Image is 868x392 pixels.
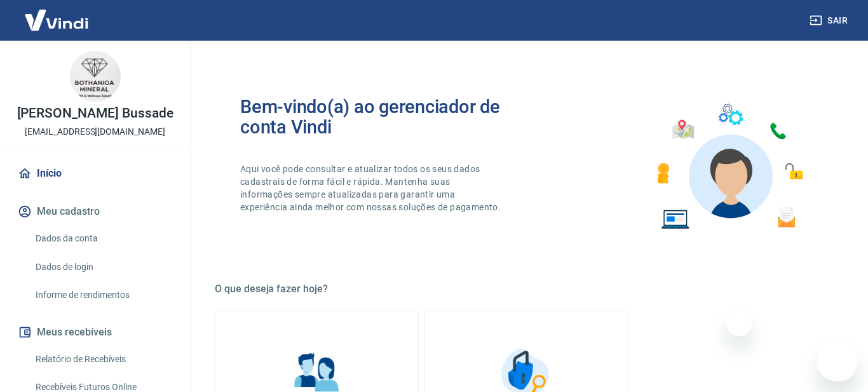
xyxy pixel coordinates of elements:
button: Sair [807,9,853,32]
a: Dados de login [31,254,175,280]
img: a7d641ad-6fe6-4bb2-be7c-81d6ccbc9c08.jpeg [70,51,121,102]
a: Dados da conta [31,226,175,252]
h5: O que deseja fazer hoje? [215,283,837,295]
button: Meu cadastro [15,198,175,226]
iframe: Botão para abrir a janela de mensagens [817,341,858,382]
iframe: Fechar mensagem [726,311,752,336]
button: Meus recebíveis [15,318,175,346]
p: [PERSON_NAME] Bussade [17,107,173,120]
p: Aqui você pode consultar e atualizar todos os seus dados cadastrais de forma fácil e rápida. Mant... [240,163,503,213]
img: Imagem de um avatar masculino com diversos icones exemplificando as funcionalidades do gerenciado... [646,97,812,237]
img: Vindi [15,1,98,39]
h2: Bem-vindo(a) ao gerenciador de conta Vindi [240,97,526,137]
a: Informe de rendimentos [31,282,175,308]
a: Relatório de Recebíveis [31,346,175,372]
p: [EMAIL_ADDRESS][DOMAIN_NAME] [25,125,165,139]
a: Início [15,159,175,187]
